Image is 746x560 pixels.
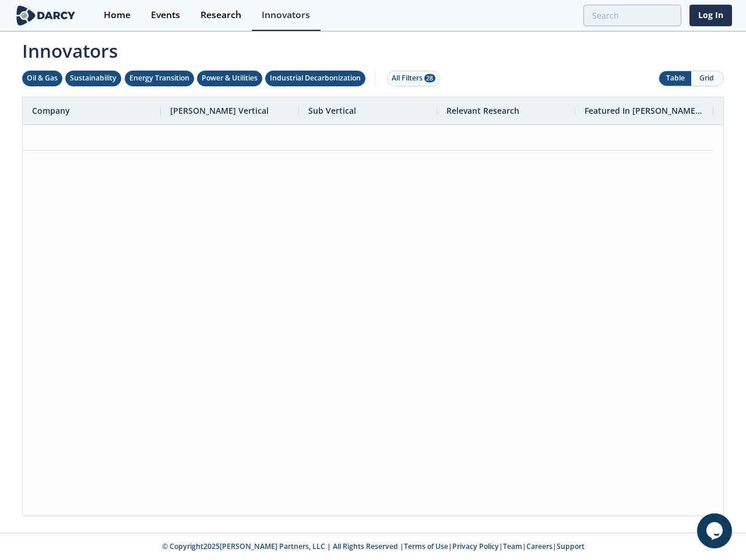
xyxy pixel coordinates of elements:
a: Log In [689,5,732,26]
p: © Copyright 2025 [PERSON_NAME] Partners, LLC | All Rights Reserved | | | | | [16,541,730,552]
div: Home [104,10,131,20]
span: Featured In [PERSON_NAME] Live [585,105,704,116]
div: Energy Transition [129,73,189,83]
button: All Filters 28 [387,71,440,86]
div: Industrial Decarbonization [270,73,361,83]
iframe: chat widget [697,513,734,548]
div: Power & Utilities [202,73,258,83]
button: Table [659,71,691,86]
button: Power & Utilities [197,71,262,86]
div: All Filters [392,73,435,83]
span: [PERSON_NAME] Vertical [170,105,269,116]
button: Energy Transition [125,71,194,86]
button: Sustainability [65,71,121,86]
span: Company [32,105,70,116]
button: Industrial Decarbonization [265,71,365,86]
input: Advanced Search [583,5,681,26]
a: Terms of Use [404,541,448,551]
a: Support [557,541,585,551]
div: Oil & Gas [27,73,58,83]
span: Innovators [14,33,732,64]
img: logo-wide.svg [14,5,78,26]
span: Relevant Research [446,105,519,116]
button: Oil & Gas [22,71,62,86]
a: Privacy Policy [452,541,499,551]
span: 28 [424,74,435,82]
div: Events [151,10,180,20]
a: Team [503,541,522,551]
span: Sub Vertical [308,105,356,116]
a: Careers [526,541,553,551]
div: Sustainability [70,73,117,83]
div: Research [200,10,241,20]
button: Grid [691,71,723,86]
div: Innovators [262,10,310,20]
